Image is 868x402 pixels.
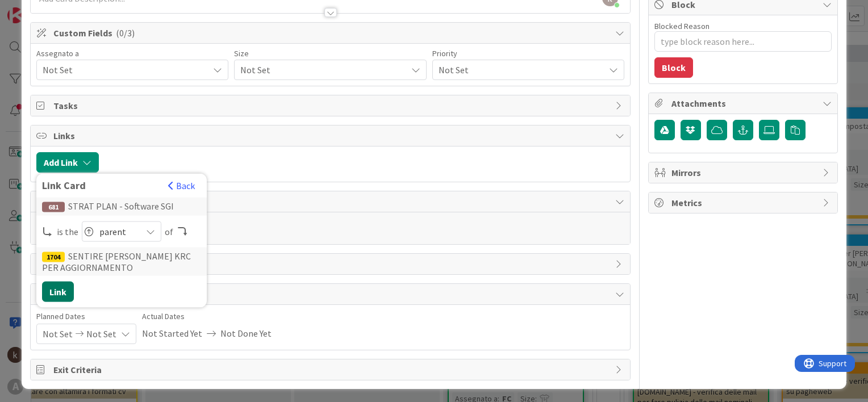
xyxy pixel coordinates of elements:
span: Attachments [671,97,817,110]
span: Dates [53,287,610,301]
div: is the of [42,221,201,242]
span: Tasks [53,99,610,112]
span: Not Done Yet [220,324,272,343]
div: 1704 [42,252,65,262]
span: Exit Criteria [53,363,610,376]
button: Block [654,57,693,78]
span: Not Set [240,62,400,78]
div: Assegnato a [36,49,228,57]
span: Planned Dates [36,311,136,323]
button: Add Link [36,152,99,173]
span: Not Set [86,324,116,344]
span: Not Set [43,63,208,77]
button: Link [42,282,74,302]
span: Custom Fields [53,26,610,40]
label: Blocked Reason [654,21,710,31]
div: 681 [42,202,65,212]
div: STRAT PLAN - Software SGI [36,198,207,216]
span: History [53,257,610,271]
span: Support [24,2,52,15]
span: parent [99,224,136,240]
button: Back [168,179,195,192]
span: Links [53,129,610,143]
div: SENTIRE [PERSON_NAME] KRC PER AGGIORNAMENTO [36,248,207,276]
span: Not Started Yet [142,324,202,343]
span: Not Set [439,62,599,78]
span: Metrics [671,196,817,210]
span: Actual Dates [142,311,272,323]
span: Not Set [43,324,73,344]
div: Priority [432,49,624,57]
div: Link Card [42,179,162,192]
span: Mirrors [671,166,817,179]
span: ( 0/3 ) [116,27,135,39]
div: Size [234,49,426,57]
span: Comments [53,195,610,208]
